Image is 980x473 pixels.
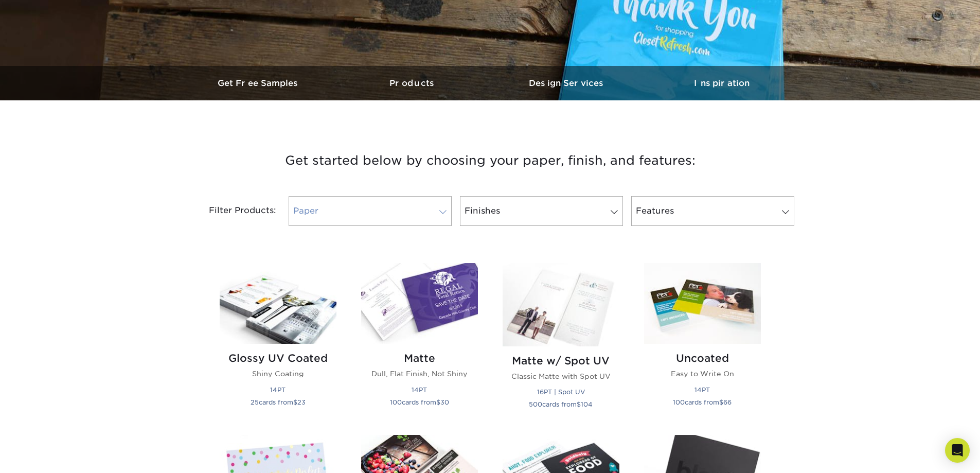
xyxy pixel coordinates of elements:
a: Finishes [460,196,623,226]
span: $ [577,400,581,408]
h2: Matte [361,352,478,364]
span: 23 [297,398,306,406]
div: Open Intercom Messenger [945,438,970,463]
span: $ [719,398,723,406]
span: 30 [440,398,449,406]
img: Uncoated Postcards [644,263,761,344]
a: Paper [289,196,452,226]
span: 25 [251,398,259,406]
h2: Matte w/ Spot UV [503,355,619,367]
h3: Get started below by choosing your paper, finish, and features: [189,137,791,184]
iframe: Google Customer Reviews [3,442,87,469]
a: Matte Postcards Matte Dull, Flat Finish, Not Shiny 14PT 100cards from$30 [361,263,478,423]
p: Classic Matte with Spot UV [503,371,619,381]
a: Glossy UV Coated Postcards Glossy UV Coated Shiny Coating 14PT 25cards from$23 [220,263,336,423]
small: 14PT [270,386,286,394]
h3: Design Services [490,78,645,88]
h3: Products [336,78,490,88]
img: Matte Postcards [361,263,478,344]
p: Dull, Flat Finish, Not Shiny [361,369,478,379]
h2: Uncoated [644,352,761,364]
small: 14PT [412,386,427,394]
a: Inspiration [645,66,799,100]
span: 66 [723,398,732,406]
small: 16PT | Spot UV [537,388,585,396]
span: 100 [390,398,402,406]
span: $ [436,398,440,406]
span: 100 [673,398,685,406]
span: 500 [529,400,542,408]
a: Features [631,196,794,226]
small: 14PT [694,386,710,394]
small: cards from [251,398,306,406]
p: Easy to Write On [644,369,761,379]
a: Design Services [490,66,645,100]
img: Matte w/ Spot UV Postcards [503,263,619,346]
a: Get Free Samples [182,66,336,100]
h3: Inspiration [645,78,799,88]
h2: Glossy UV Coated [220,352,336,364]
h3: Get Free Samples [182,78,336,88]
small: cards from [390,398,449,406]
img: Glossy UV Coated Postcards [220,263,336,344]
div: Filter Products: [182,196,284,226]
span: $ [293,398,297,406]
p: Shiny Coating [220,369,336,379]
small: cards from [529,400,593,408]
a: Uncoated Postcards Uncoated Easy to Write On 14PT 100cards from$66 [644,263,761,423]
small: cards from [673,398,732,406]
a: Products [336,66,490,100]
span: 104 [581,400,593,408]
a: Matte w/ Spot UV Postcards Matte w/ Spot UV Classic Matte with Spot UV 16PT | Spot UV 500cards fr... [503,263,619,423]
